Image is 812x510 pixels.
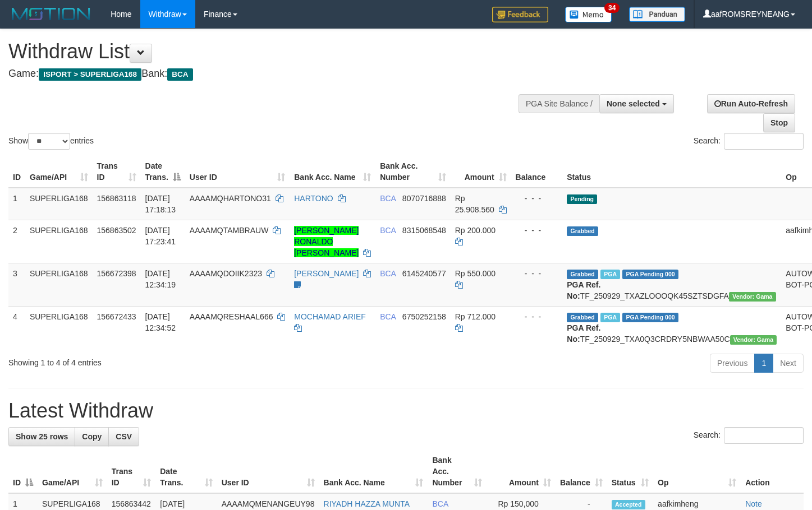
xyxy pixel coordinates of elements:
label: Search: [694,427,804,444]
th: Balance [511,156,563,188]
b: PGA Ref. No: [567,323,600,344]
td: SUPERLIGA168 [25,263,93,306]
h1: Withdraw List [8,40,530,63]
span: Rp 712.000 [455,312,496,321]
th: Game/API: activate to sort column ascending [25,156,93,188]
th: Date Trans.: activate to sort column ascending [155,450,217,493]
th: Bank Acc. Number: activate to sort column ascending [428,450,487,493]
span: Copy 8070716888 to clipboard [402,194,446,203]
td: 3 [8,263,25,306]
span: Accepted [612,500,645,509]
span: Copy [82,432,102,441]
span: Vendor URL: https://trx31.1velocity.biz [730,335,777,345]
a: MOCHAMAD ARIEF [294,312,366,321]
th: Trans ID: activate to sort column ascending [107,450,156,493]
span: Vendor URL: https://trx31.1velocity.biz [729,292,776,302]
span: 156672398 [97,269,136,278]
b: PGA Ref. No: [567,280,600,300]
span: 156863502 [97,226,136,235]
span: Grabbed [567,313,598,322]
label: Search: [694,133,804,150]
span: Pending [567,194,597,204]
span: [DATE] 17:23:41 [145,226,176,246]
th: ID: activate to sort column descending [8,450,38,493]
th: Balance: activate to sort column ascending [556,450,607,493]
div: - - - [516,311,558,322]
span: BCA [380,312,396,321]
a: [PERSON_NAME] RONALDO [PERSON_NAME] [294,226,359,257]
span: Grabbed [567,270,598,279]
select: Showentries [28,133,70,150]
a: Stop [763,113,795,132]
span: Rp 200.000 [455,226,496,235]
img: MOTION_logo.png [8,6,94,22]
img: Feedback.jpg [492,7,548,22]
span: Marked by aafsoycanthlai [600,270,620,279]
span: AAAAMQRESHAAL666 [190,312,273,321]
th: Amount: activate to sort column ascending [451,156,511,188]
span: BCA [380,194,396,203]
div: - - - [516,268,558,279]
span: Show 25 rows [16,432,68,441]
th: Status [562,156,781,188]
a: Copy [75,427,109,446]
span: 156863118 [97,194,136,203]
a: Next [773,354,804,373]
span: AAAAMQHARTONO31 [190,194,271,203]
th: Date Trans.: activate to sort column descending [141,156,185,188]
div: Showing 1 to 4 of 4 entries [8,353,330,368]
th: Action [741,450,804,493]
span: BCA [380,269,396,278]
input: Search: [724,133,804,150]
span: Copy 8315068548 to clipboard [402,226,446,235]
th: Bank Acc. Name: activate to sort column ascending [319,450,428,493]
a: HARTONO [294,194,333,203]
span: Rp 25.908.560 [455,194,494,214]
span: PGA Pending [622,313,678,322]
span: AAAAMQTAMBRAUW [190,226,269,235]
th: Bank Acc. Name: activate to sort column ascending [290,156,375,188]
span: 156672433 [97,312,136,321]
h4: Game: Bank: [8,68,530,80]
div: - - - [516,193,558,204]
td: 1 [8,188,25,220]
th: Status: activate to sort column ascending [607,450,653,493]
div: PGA Site Balance / [519,94,599,113]
span: None selected [607,99,660,108]
th: Trans ID: activate to sort column ascending [93,156,141,188]
span: 34 [604,3,620,13]
td: SUPERLIGA168 [25,220,93,263]
img: panduan.png [629,7,685,22]
span: BCA [432,499,448,508]
a: Show 25 rows [8,427,75,446]
td: 4 [8,306,25,349]
span: [DATE] 12:34:19 [145,269,176,289]
a: RIYADH HAZZA MUNTA [324,499,410,508]
th: User ID: activate to sort column ascending [217,450,319,493]
a: 1 [754,354,773,373]
span: Marked by aafsoycanthlai [600,313,620,322]
th: Amount: activate to sort column ascending [487,450,556,493]
span: Copy 6750252158 to clipboard [402,312,446,321]
span: BCA [380,226,396,235]
span: PGA Pending [622,270,678,279]
a: Note [745,499,762,508]
label: Show entries [8,133,94,150]
th: Op: activate to sort column ascending [653,450,741,493]
span: ISPORT > SUPERLIGA168 [39,68,141,81]
th: Game/API: activate to sort column ascending [38,450,107,493]
span: [DATE] 17:18:13 [145,194,176,214]
span: [DATE] 12:34:52 [145,312,176,332]
th: User ID: activate to sort column ascending [185,156,290,188]
a: Previous [710,354,755,373]
span: Rp 550.000 [455,269,496,278]
a: [PERSON_NAME] [294,269,359,278]
span: CSV [116,432,132,441]
th: Bank Acc. Number: activate to sort column ascending [375,156,451,188]
span: AAAAMQDOIIK2323 [190,269,262,278]
td: SUPERLIGA168 [25,188,93,220]
h1: Latest Withdraw [8,400,804,422]
button: None selected [599,94,674,113]
span: Grabbed [567,226,598,236]
img: Button%20Memo.svg [565,7,612,22]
